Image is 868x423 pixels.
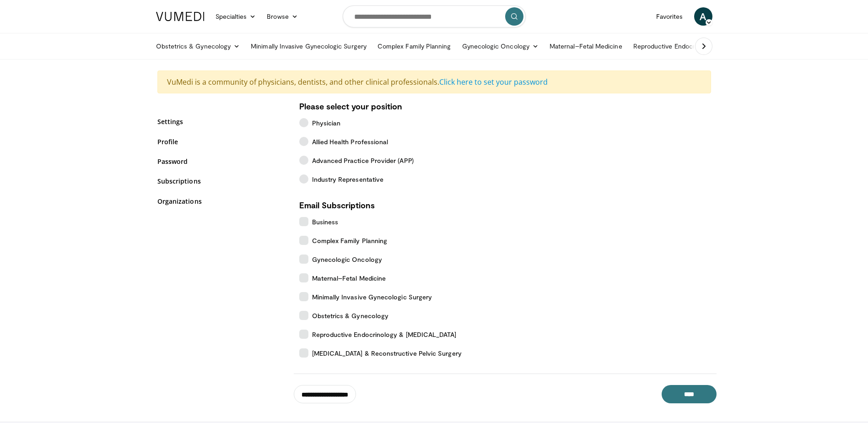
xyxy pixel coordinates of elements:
span: [MEDICAL_DATA] & Reconstructive Pelvic Surgery [312,348,462,358]
span: Advanced Practice Provider (APP) [312,156,414,165]
a: Specialties [210,7,262,26]
a: Gynecologic Oncology [457,37,544,55]
a: A [694,7,712,26]
a: Reproductive Endocrinology & [MEDICAL_DATA] [628,37,781,55]
span: Gynecologic Oncology [312,255,382,264]
span: Business [312,217,339,227]
a: Minimally Invasive Gynecologic Surgery [245,37,372,55]
a: Organizations [157,196,286,206]
a: Profile [157,137,286,146]
div: VuMedi is a community of physicians, dentists, and other clinical professionals. [157,70,711,93]
span: Obstetrics & Gynecology [312,311,389,320]
span: Maternal–Fetal Medicine [312,273,386,283]
strong: Email Subscriptions [299,200,375,210]
span: Industry Representative [312,174,384,184]
a: Complex Family Planning [372,37,457,55]
span: Physician [312,118,341,128]
a: Click here to set your password [439,77,548,87]
span: Allied Health Professional [312,137,388,146]
a: Subscriptions [157,176,286,186]
a: Obstetrics & Gynecology [151,37,246,55]
input: Search topics, interventions [343,5,526,27]
img: VuMedi Logo [156,12,205,21]
a: Favorites [651,7,689,26]
span: Minimally Invasive Gynecologic Surgery [312,292,432,302]
a: Browse [261,7,303,26]
strong: Please select your position [299,101,402,111]
span: Reproductive Endocrinology & [MEDICAL_DATA] [312,330,457,339]
a: Maternal–Fetal Medicine [544,37,628,55]
span: Complex Family Planning [312,236,388,245]
a: Password [157,157,286,166]
a: Settings [157,117,286,126]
